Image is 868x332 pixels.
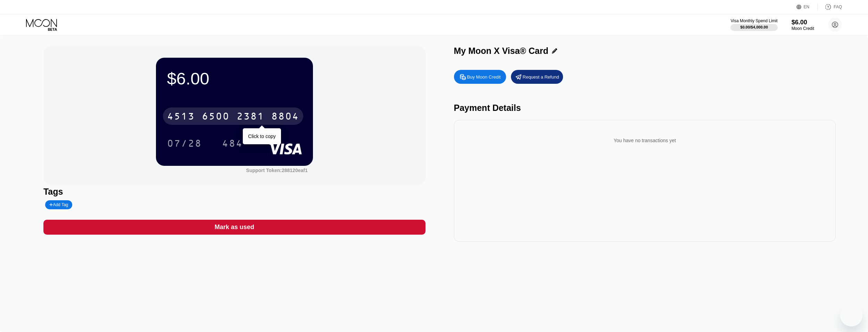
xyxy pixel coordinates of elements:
div: Buy Moon Credit [454,70,506,84]
div: Add Tag [49,202,68,207]
div: Visa Monthly Spend Limit$0.00/$4,000.00 [730,18,777,31]
div: Mark as used [215,223,254,231]
div: My Moon X Visa® Card [454,46,548,56]
div: Support Token: 288120eaf1 [246,168,308,173]
div: Moon Credit [792,26,814,31]
div: Tags [43,187,425,197]
div: FAQ [834,5,842,9]
div: EN [804,5,810,9]
div: $6.00 [792,19,814,26]
div: $6.00Moon Credit [792,19,814,31]
div: Mark as used [43,220,425,235]
div: $0.00 / $4,000.00 [740,25,768,29]
div: Request a Refund [523,74,559,80]
div: Click to copy [248,133,275,139]
div: You have no transactions yet [460,131,830,150]
div: EN [796,3,818,10]
div: Payment Details [454,103,836,113]
div: 6500 [202,112,230,123]
div: $6.00 [167,69,302,88]
div: Request a Refund [511,70,563,84]
div: 484 [217,135,248,152]
div: 8804 [271,112,299,123]
div: Support Token:288120eaf1 [246,168,308,173]
div: Buy Moon Credit [467,74,501,80]
div: FAQ [818,3,842,10]
iframe: Nút để khởi chạy cửa sổ nhắn tin [840,304,862,326]
div: 07/28 [167,139,202,150]
div: 484 [222,139,243,150]
div: Visa Monthly Spend Limit [730,18,777,23]
div: 4513 [167,112,195,123]
div: Add Tag [45,200,72,209]
div: 4513650023818804 [163,107,303,125]
div: 07/28 [162,135,207,152]
div: 2381 [237,112,264,123]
